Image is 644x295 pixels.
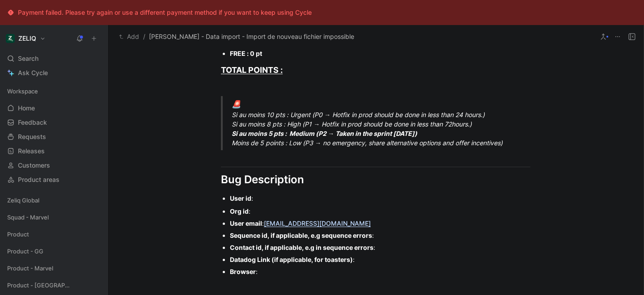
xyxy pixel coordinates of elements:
[18,53,38,64] span: Search
[4,194,104,207] div: Zeliq Global
[221,65,283,75] u: TOTAL POINTS :
[230,231,530,240] div: :
[18,175,59,184] span: Product areas
[4,52,104,65] div: Search
[230,255,530,264] div: :
[4,159,104,172] a: Customers
[4,244,104,258] div: Product - GG
[18,104,35,113] span: Home
[7,196,39,205] span: Zeliq Global
[117,31,141,42] button: Add
[230,50,262,57] strong: FREE : 0 pt
[4,211,104,224] div: Squad - Marvel
[4,66,104,80] a: Ask Cycle
[230,219,530,228] div: :
[18,161,50,170] span: Customers
[7,230,29,239] span: Product
[4,84,104,98] div: Workspace
[230,256,353,263] strong: Datadog Link (if applicable, for toasters)
[4,144,104,158] a: Releases
[230,268,256,275] strong: Browser
[18,7,312,18] div: Payment failed. Please try again or use a different payment method if you want to keep using Cycle
[232,130,417,137] strong: Si au moins 5 pts : Medium (P2 → Taken in the sprint [DATE])
[4,211,104,227] div: Squad - Marvel
[4,194,104,210] div: Zeliq Global
[230,194,530,203] div: :
[7,213,49,222] span: Squad - Marvel
[18,67,48,78] span: Ask Cycle
[230,267,530,276] div: :
[7,281,72,290] span: Product - [GEOGRAPHIC_DATA]
[230,219,262,227] strong: User email
[18,118,47,127] span: Feedback
[4,130,104,143] a: Requests
[230,206,530,216] div: :
[230,243,530,252] div: :
[230,232,372,239] strong: Sequence id, if applicable, e.g sequence errors
[230,194,251,202] strong: User id
[7,247,43,256] span: Product - GG
[18,132,46,141] span: Requests
[4,228,104,241] div: Product
[7,87,38,96] span: Workspace
[149,31,354,42] span: [PERSON_NAME] - Data import - Import de nouveau fichier impossible
[6,34,15,43] img: ZELIQ
[18,34,36,42] h1: ZELIQ
[18,147,45,156] span: Releases
[4,173,104,186] a: Product areas
[4,261,104,278] div: Product - Marvel
[4,278,104,292] div: Product - [GEOGRAPHIC_DATA]
[264,219,371,227] a: [EMAIL_ADDRESS][DOMAIN_NAME]
[232,99,541,148] div: Si au moins 10 pts : Urgent (P0 → Hotfix in prod should be done in less than 24 hours.) Si au moi...
[4,244,104,261] div: Product - GG
[4,261,104,275] div: Product - Marvel
[4,278,104,295] div: Product - [GEOGRAPHIC_DATA]
[4,101,104,115] a: Home
[221,172,530,188] div: Bug Description
[143,31,145,42] span: /
[230,207,249,215] strong: Org id
[230,244,373,251] strong: Contact id, if applicable, e.g in sequence errors
[232,100,241,109] span: 🚨
[4,116,104,129] a: Feedback
[4,32,48,45] button: ZELIQZELIQ
[4,228,104,244] div: Product
[7,264,53,273] span: Product - Marvel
